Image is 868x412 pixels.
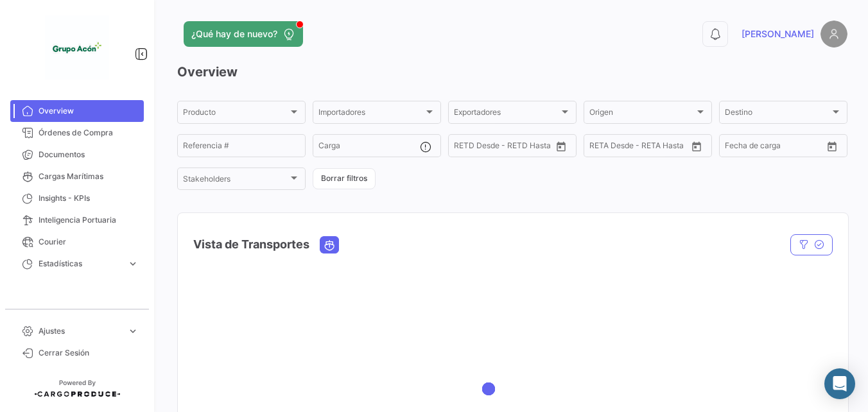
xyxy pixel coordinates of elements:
[589,110,695,119] span: Origen
[621,143,668,152] input: Hasta
[193,236,309,253] h4: Vista de Transportes
[486,143,532,152] input: Hasta
[191,28,277,40] span: ¿Qué hay de nuevo?
[39,193,139,204] span: Insights - KPIs
[687,137,706,156] button: Open calendar
[454,143,477,152] input: Desde
[39,214,139,226] span: Inteligencia Portuaria
[127,325,139,337] span: expand_more
[10,122,144,144] a: Órdenes de Compra
[10,100,144,122] a: Overview
[127,258,139,270] span: expand_more
[45,15,109,80] img: 1f3d66c5-6a2d-4a07-a58d-3a8e9bbc88ff.jpeg
[454,110,559,119] span: Exportadores
[318,110,424,119] span: Importadores
[10,231,144,253] a: Courier
[320,237,338,253] button: Ocean
[183,110,288,119] span: Producto
[39,171,139,182] span: Cargas Marítimas
[184,21,303,47] button: ¿Qué hay de nuevo?
[39,236,139,248] span: Courier
[39,325,122,337] span: Ajustes
[824,368,855,399] div: Abrir Intercom Messenger
[183,176,288,185] span: Stakeholders
[39,127,139,139] span: Órdenes de Compra
[742,28,814,40] span: [PERSON_NAME]
[313,168,376,189] button: Borrar filtros
[39,105,139,117] span: Overview
[39,258,122,270] span: Estadísticas
[39,347,139,359] span: Cerrar Sesión
[589,143,612,152] input: Desde
[10,166,144,187] a: Cargas Marítimas
[822,137,842,156] button: Open calendar
[725,110,830,119] span: Destino
[551,137,571,156] button: Open calendar
[820,21,847,47] img: placeholder-user.png
[725,143,748,152] input: Desde
[10,209,144,231] a: Inteligencia Portuaria
[177,63,847,81] h3: Overview
[10,187,144,209] a: Insights - KPIs
[757,143,803,152] input: Hasta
